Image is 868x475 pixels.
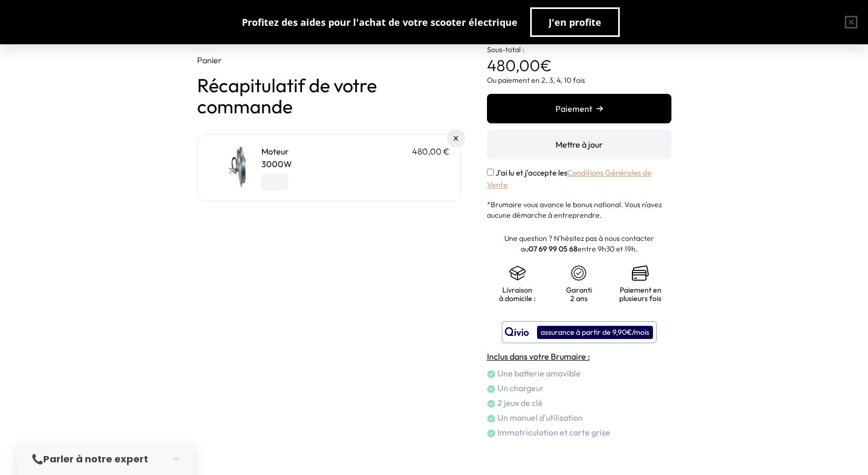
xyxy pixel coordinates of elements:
button: Mettre à jour [487,130,671,159]
span: 480,00 [487,55,540,75]
li: 2 jeux de clé [487,396,671,409]
img: check.png [487,429,495,438]
p: Paiement en plusieurs fois [619,286,661,303]
span: Sous-total : [487,45,524,54]
img: Moteur - 3000W [208,145,253,190]
a: Moteur [261,146,289,157]
p: Garanti 2 ans [559,286,599,303]
p: Livraison à domicile : [498,286,538,303]
p: 3000W [261,158,450,170]
p: Panier [197,54,461,66]
li: Un chargeur [487,382,671,394]
h4: Inclus dans votre Brumaire : [487,350,671,363]
img: credit-cards.png [632,265,649,282]
p: Ou paiement en 2, 3, 4, 10 fois [487,75,671,85]
li: Immatriculation et carte grise [487,426,671,439]
button: assurance à partir de 9,90€/mois [502,321,657,343]
div: assurance à partir de 9,90€/mois [537,326,653,339]
a: 07 69 99 05 68 [529,244,578,254]
img: check.png [487,370,495,379]
img: right-arrow.png [597,105,603,112]
img: check.png [487,414,495,423]
img: shipping.png [509,265,526,282]
h1: Récapitulatif de votre commande [197,75,461,117]
img: check.png [487,400,495,408]
p: *Brumaire vous avance le bonus national. Vous n'avez aucune démarche à entreprendre. [487,199,671,220]
img: check.png [487,385,495,393]
p: 480,00 € [412,145,450,158]
p: € [487,37,671,75]
img: certificat-de-garantie.png [570,265,587,282]
a: Conditions Générales de Vente [487,168,651,190]
img: logo qivio [505,326,529,338]
p: Une question ? N'hésitez pas à nous contacter au entre 9h30 et 19h. [487,233,671,254]
img: Supprimer du panier [454,136,459,141]
li: Un manuel d'utilisation [487,411,671,424]
li: Une batterie amovible [487,367,671,380]
button: Paiement [487,94,671,123]
label: J'ai lu et j'accepte les [487,168,651,190]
